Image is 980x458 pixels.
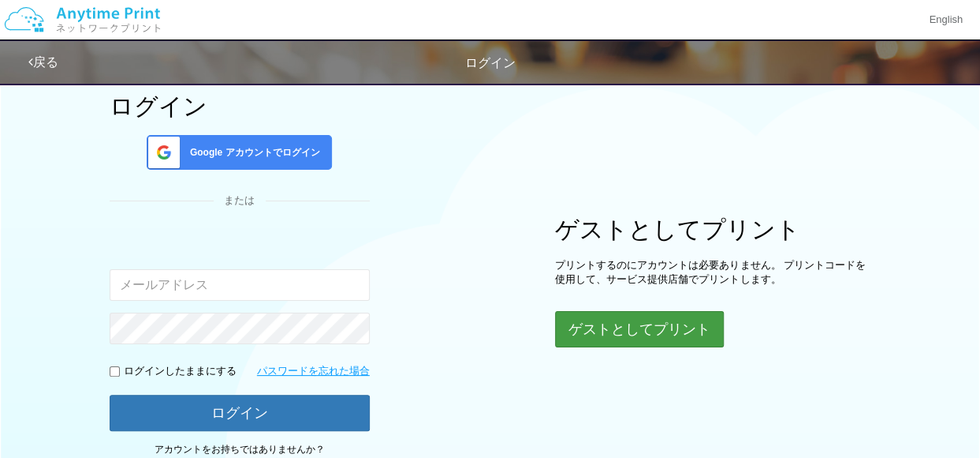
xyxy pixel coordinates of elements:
span: ログイン [465,56,516,69]
h1: ゲストとしてプリント [555,216,870,242]
div: または [110,193,370,208]
a: 戻る [28,55,58,69]
input: メールアドレス [110,269,370,301]
p: プリントするのにアカウントは必要ありません。 プリントコードを使用して、サービス提供店舗でプリントします。 [555,258,870,287]
p: ログインしたままにする [124,364,237,379]
a: パスワードを忘れた場合 [257,364,370,379]
button: ゲストとしてプリント [555,311,724,347]
span: Google アカウントでログイン [184,146,320,160]
h1: ログイン [110,93,370,119]
button: ログイン [110,395,370,431]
